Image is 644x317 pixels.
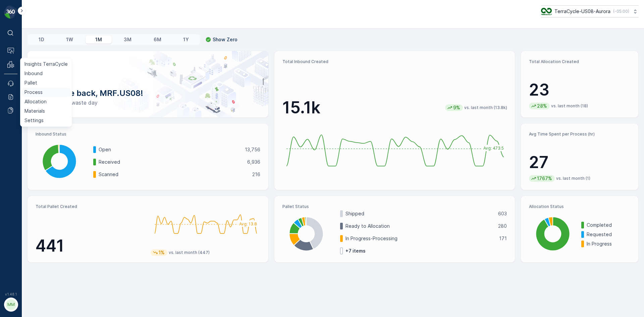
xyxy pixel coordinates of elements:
span: v 1.48.1 [4,292,17,296]
p: vs. last month (18) [551,103,588,109]
p: Received [99,159,243,165]
p: Total Inbound Created [282,59,507,64]
p: 23 [529,80,630,100]
p: Have a zero-waste day [38,99,258,107]
button: MM [4,298,17,312]
img: logo [4,5,17,19]
p: Open [99,146,240,153]
p: 1W [66,36,73,43]
p: 9% [452,104,461,111]
p: Completed [587,222,630,228]
p: Scanned [99,171,248,178]
p: Shipped [345,210,494,217]
p: Requested [587,231,630,238]
p: 28% [536,103,548,109]
p: 1Y [183,36,189,43]
p: 13,756 [245,146,260,153]
p: Welcome back, MRF.US08! [38,88,258,99]
p: 441 [36,236,145,256]
img: image_ci7OI47.png [541,8,552,15]
p: Ready to Allocation [345,223,494,229]
p: Total Pallet Created [36,204,145,209]
p: 15.1k [282,98,320,118]
p: Allocation Status [529,204,630,209]
p: 6,936 [247,159,260,165]
p: 1% [158,249,165,256]
p: In Progress-Processing [345,235,495,242]
p: vs. last month (447) [169,250,210,255]
p: 1M [95,36,102,43]
p: Pallet Status [282,204,507,209]
p: vs. last month (1) [556,176,590,181]
p: vs. last month (13.8k) [464,105,507,110]
p: 3M [124,36,131,43]
p: + 7 items [345,248,366,254]
div: MM [6,299,16,310]
p: 171 [499,235,507,242]
p: 6M [154,36,161,43]
p: Avg Time Spent per Process (hr) [529,131,630,137]
button: TerraCycle-US08-Aurora(-05:00) [541,5,639,17]
p: 1D [39,36,44,43]
p: 1767% [536,175,553,182]
p: 27 [529,152,630,172]
p: In Progress [587,241,630,247]
p: 216 [252,171,260,178]
p: TerraCycle-US08-Aurora [554,8,610,15]
p: Show Zero [213,36,237,43]
p: Total Allocation Created [529,59,630,64]
p: 280 [498,223,507,229]
p: 603 [498,210,507,217]
p: ( -05:00 ) [613,9,629,14]
p: Inbound Status [36,131,260,137]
